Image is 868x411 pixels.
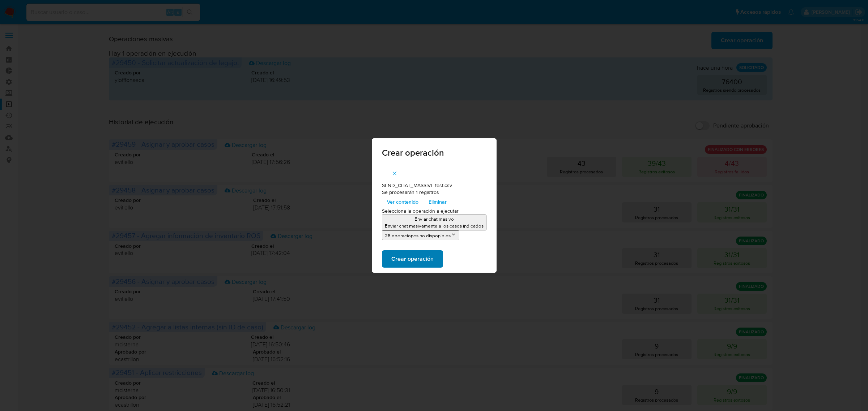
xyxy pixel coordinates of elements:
p: Selecciona la operación a ejecutar [382,208,486,215]
p: Enviar chat masivo [385,216,484,222]
span: Eliminar [429,197,447,207]
button: 28 operaciones no disponibles [382,230,459,240]
button: Enviar chat masivoEnviar chat masivamente a los casos indicados [382,215,486,230]
button: Ver contenido [382,196,424,208]
p: Enviar chat masivamente a los casos indicados [385,222,484,229]
p: SEND_CHAT_MASSIVE test.csv [382,182,486,189]
button: Eliminar [424,196,452,208]
span: Crear operación [391,251,434,267]
p: Se procesarán 1 registros [382,189,486,196]
span: Crear operación [382,148,486,157]
span: Ver contenido [387,197,418,207]
button: Crear operación [382,250,443,268]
